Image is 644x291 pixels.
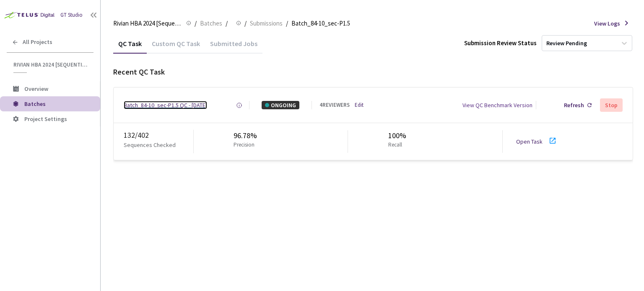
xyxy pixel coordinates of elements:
[147,39,205,54] div: Custom QC Task
[60,11,83,19] div: GT Studio
[516,138,543,145] a: Open Task
[198,18,224,28] a: Batches
[564,101,584,109] div: Refresh
[388,130,406,141] div: 100%
[250,18,283,28] span: Submissions
[205,39,262,54] div: Submitted Jobs
[113,18,181,28] span: Rivian HBA 2024 [Sequential]
[234,130,258,141] div: 96.78%
[262,101,299,109] div: ONGOING
[124,141,176,149] p: Sequences Checked
[234,141,254,149] p: Precision
[291,18,350,28] span: Batch_84-10_sec-P1.5
[13,61,88,68] span: Rivian HBA 2024 [Sequential]
[464,39,537,47] div: Submission Review Status
[244,18,247,28] li: /
[113,67,633,77] div: Recent QC Task
[113,39,147,54] div: QC Task
[195,18,197,28] li: /
[355,101,364,109] a: Edit
[462,101,532,109] div: View QC Benchmark Version
[286,18,288,28] li: /
[248,18,284,28] a: Submissions
[24,115,67,123] span: Project Settings
[226,18,228,28] li: /
[200,18,222,28] span: Batches
[124,101,207,109] a: Batch_84-10_sec-P1.5 QC - [DATE]
[24,100,46,108] span: Batches
[319,101,350,109] div: 4 REVIEWERS
[605,102,618,108] div: Stop
[546,39,587,47] div: Review Pending
[124,130,193,141] div: 132 / 402
[24,85,48,93] span: Overview
[23,39,52,46] span: All Projects
[594,19,620,28] span: View Logs
[388,141,403,149] p: Recall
